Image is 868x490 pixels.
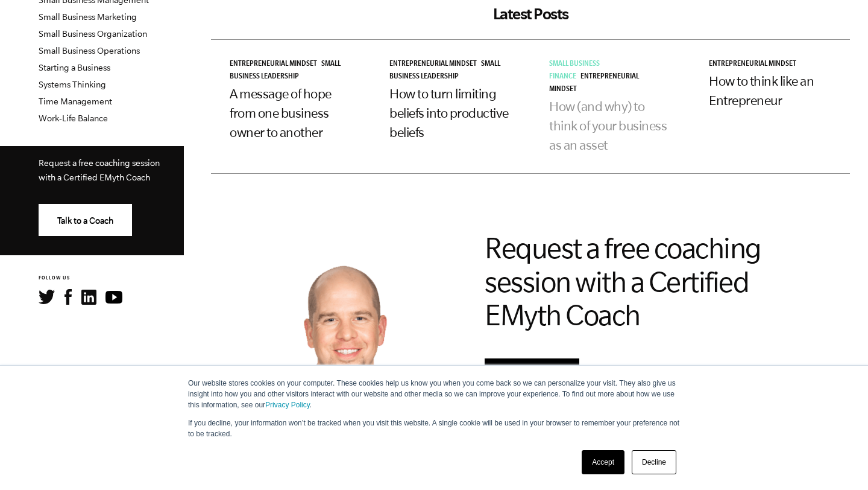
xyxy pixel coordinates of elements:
[39,97,112,106] a: Time Management
[485,358,579,392] a: Talk to a Coach
[582,450,624,474] a: Accept
[105,291,122,304] img: YouTube
[81,290,96,305] img: LinkedIn
[709,60,800,69] a: Entrepreneurial Mindset
[39,275,184,282] h6: FOLLOW US
[39,29,147,39] a: Small Business Organization
[39,156,165,185] p: Request a free coaching session with a Certified EMyth Coach
[211,5,850,23] h2: Latest Posts
[39,12,137,22] a: Small Business Marketing
[265,401,310,409] a: Privacy Policy
[39,113,108,123] a: Work-Life Balance
[64,289,72,305] img: Facebook
[39,63,110,72] a: Starting a Business
[389,60,477,69] span: Entrepreneurial Mindset
[632,450,676,474] a: Decline
[39,290,55,304] img: Twitter
[188,418,680,439] p: If you decline, your information won’t be tracked when you visit this website. A single cookie wi...
[39,46,140,56] a: Small Business Operations
[389,86,509,139] a: How to turn limiting beliefs into productive beliefs
[709,74,814,107] a: How to think like an Entrepreneur
[709,60,796,69] span: Entrepreneurial Mindset
[39,204,132,236] a: Talk to a Coach
[57,216,113,226] span: Talk to a Coach
[230,60,317,69] span: Entrepreneurial Mindset
[230,86,332,139] a: A message of hope from one business owner to another
[389,60,481,69] a: Entrepreneurial Mindset
[211,232,467,462] img: Smart Business Coach
[549,73,639,94] a: Entrepreneurial Mindset
[549,60,600,81] a: Small Business Finance
[549,99,667,152] a: How (and why) to think of your business as an asset
[39,80,106,89] a: Systems Thinking
[188,378,680,410] p: Our website stores cookies on your computer. These cookies help us know you when you come back so...
[230,60,321,69] a: Entrepreneurial Mindset
[485,232,798,332] h2: Request a free coaching session with a Certified EMyth Coach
